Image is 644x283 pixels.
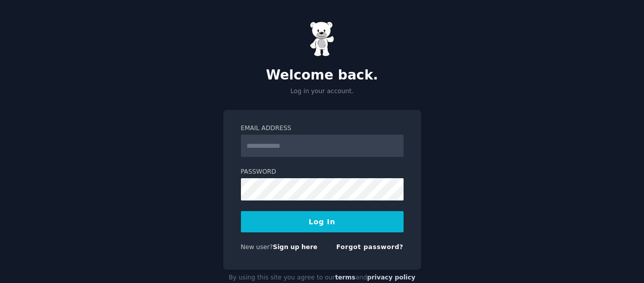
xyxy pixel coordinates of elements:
p: Log in your account. [223,87,421,96]
a: Sign up here [273,244,317,251]
h2: Welcome back. [223,67,421,84]
a: terms [335,274,355,281]
a: privacy policy [367,274,416,281]
label: Password [241,168,404,177]
span: New user? [241,244,273,251]
img: Gummy Bear [310,21,335,57]
button: Log In [241,211,404,232]
a: Forgot password? [336,244,404,251]
label: Email Address [241,124,404,133]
